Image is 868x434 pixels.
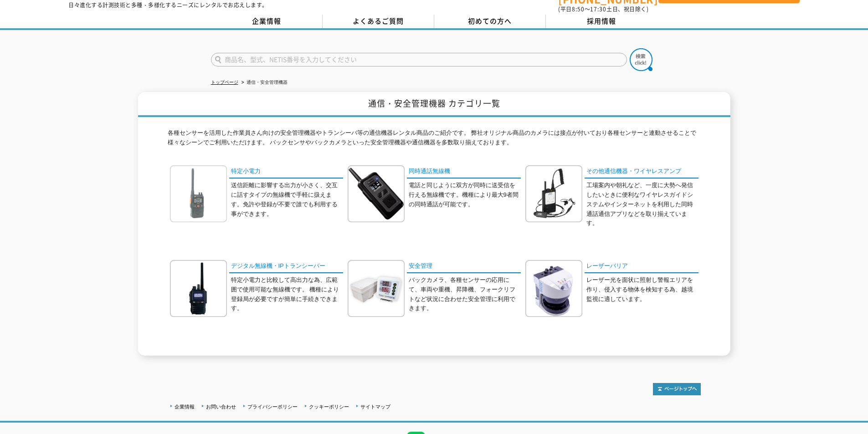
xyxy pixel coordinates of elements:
[409,181,521,209] p: 電話と同じように双方が同時に送受信を行える無線機です。機種により最大9者間の同時通話が可能です。
[586,181,699,228] p: 工場案内や朝礼など、一度に大勢へ発信したいときに便利なワイヤレスガイドシステムやインターネットを利用した同時通話通信アプリなどを取り揃えています。
[407,260,521,273] a: 安全管理
[175,404,195,409] a: 企業情報
[360,404,390,409] a: サイトマップ
[170,165,227,222] img: 特定小電力
[206,404,236,409] a: お問い合わせ
[586,276,699,304] p: レーザー光を面状に照射し警報エリアを作り、侵入する物体を検知する為、越境監視に適しています。
[231,181,343,219] p: 送信距離に影響する出力が小さく、交互に話すタイプの無線機で手軽に扱えます。免許や登録が不要で誰でも利用する事ができます。
[546,15,657,28] a: 採用情報
[348,260,405,317] img: 安全管理
[409,276,521,313] p: バックカメラ、各種センサーの応用にて、車両や重機、昇降機、フォークリフトなど状況に合わせた安全管理に利用できます。
[585,165,699,179] a: その他通信機器・ワイヤレスアンプ
[323,15,434,28] a: よくあるご質問
[407,165,521,179] a: 同時通話無線機
[240,78,288,87] li: 通信・安全管理機器
[468,16,512,26] span: 初めての方へ
[229,260,343,273] a: デジタル無線機・IPトランシーバー
[348,165,405,222] img: 同時通話無線機
[572,5,585,13] span: 8:50
[231,276,343,313] p: 特定小電力と比較して高出力な為、広範囲で使用可能な無線機です。 機種により登録局が必要ですが簡単に手続きできます。
[211,80,238,85] a: トップページ
[590,5,606,13] span: 17:30
[138,92,730,117] h1: 通信・安全管理機器 カテゴリ一覧
[229,165,343,179] a: 特定小電力
[309,404,349,409] a: クッキーポリシー
[653,383,701,395] img: トップページへ
[68,2,268,8] p: 日々進化する計測技術と多種・多様化するニーズにレンタルでお応えします。
[525,260,582,317] img: レーザーバリア
[558,5,648,13] span: (平日 ～ 土日、祝日除く)
[585,260,699,273] a: レーザーバリア
[434,15,546,28] a: 初めての方へ
[525,165,582,222] img: その他通信機器・ワイヤレスアンプ
[170,260,227,317] img: デジタル無線機・IPトランシーバー
[211,53,627,66] input: 商品名、型式、NETIS番号を入力してください
[168,128,701,152] p: 各種センサーを活用した作業員さん向けの安全管理機器やトランシーバ等の通信機器レンタル商品のご紹介です。 弊社オリジナル商品のカメラには接点が付いており各種センサーと連動させることで様々なシーンで...
[630,48,652,71] img: btn_search.png
[211,15,323,28] a: 企業情報
[247,404,298,409] a: プライバシーポリシー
